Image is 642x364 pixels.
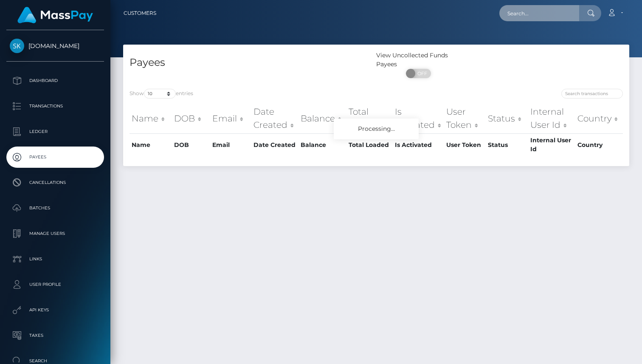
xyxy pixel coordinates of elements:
[528,103,575,133] th: Internal User Id
[6,96,104,117] a: Transactions
[124,4,156,22] a: Customers
[486,133,529,156] th: Status
[6,248,104,270] a: Links
[210,133,251,156] th: Email
[6,121,104,142] a: Ledger
[411,69,432,78] span: OFF
[10,39,24,53] img: Skin.Land
[444,103,486,133] th: User Token
[172,103,210,133] th: DOB
[376,51,461,69] div: View Uncollected Funds Payees
[130,55,370,70] h4: Payees
[6,223,104,244] a: Manage Users
[251,103,299,133] th: Date Created
[393,133,444,156] th: Is Activated
[210,103,251,133] th: Email
[486,103,529,133] th: Status
[17,7,93,23] img: MassPay Logo
[10,74,101,87] p: Dashboard
[10,329,101,342] p: Taxes
[6,274,104,295] a: User Profile
[6,198,104,219] a: Batches
[6,299,104,321] a: API Keys
[130,103,172,133] th: Name
[251,133,299,156] th: Date Created
[575,133,623,156] th: Country
[298,103,346,133] th: Balance
[10,304,101,316] p: API Keys
[346,133,393,156] th: Total Loaded
[528,133,575,156] th: Internal User Id
[393,103,444,133] th: Is Activated
[346,103,393,133] th: Total Loaded
[10,227,101,240] p: Manage Users
[575,103,623,133] th: Country
[444,133,486,156] th: User Token
[6,70,104,91] a: Dashboard
[334,119,419,139] div: Processing...
[130,133,172,156] th: Name
[10,176,101,189] p: Cancellations
[144,89,176,99] select: Showentries
[10,125,101,138] p: Ledger
[298,133,346,156] th: Balance
[6,147,104,168] a: Payees
[10,100,101,113] p: Transactions
[10,202,101,214] p: Batches
[10,278,101,291] p: User Profile
[561,89,623,99] input: Search transactions
[130,89,193,99] label: Show entries
[10,151,101,164] p: Payees
[6,172,104,193] a: Cancellations
[10,253,101,265] p: Links
[6,42,104,50] span: [DOMAIN_NAME]
[499,5,579,21] input: Search...
[172,133,210,156] th: DOB
[6,325,104,346] a: Taxes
